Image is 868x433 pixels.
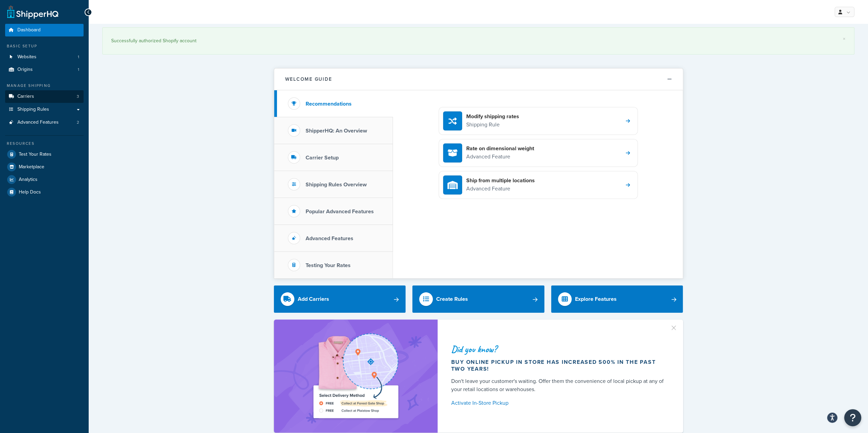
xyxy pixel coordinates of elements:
[5,90,84,103] li: Carriers
[5,141,84,146] div: Resources
[19,189,41,195] span: Help Docs
[298,294,329,304] div: Add Carriers
[451,377,667,393] div: Don't leave your customer's waiting. Offer them the convenience of local pickup at any of your re...
[466,184,535,193] p: Advanced Feature
[5,43,84,49] div: Basic Setup
[274,68,683,90] button: Welcome Guide
[306,235,353,242] h3: Advanced Features
[17,94,34,99] span: Carriers
[5,83,84,89] div: Manage Shipping
[5,63,84,76] a: Origins1
[5,173,84,186] a: Analytics
[551,285,683,313] a: Explore Features
[294,330,417,422] img: ad-shirt-map-b0359fc47e01cab431d101c4b569394f6a03f54285957d908178d52f29eb9668.png
[274,285,406,313] a: Add Carriers
[466,113,519,120] h4: Modify shipping rates
[5,161,84,173] a: Marketplace
[285,77,332,82] h2: Welcome Guide
[5,116,84,129] li: Advanced Features
[19,177,38,183] span: Analytics
[306,128,367,134] h3: ShipperHQ: An Overview
[843,36,845,42] a: ×
[5,51,84,63] a: Websites1
[466,145,534,152] h4: Rate on dimensional weight
[17,120,59,125] span: Advanced Features
[306,155,339,161] h3: Carrier Setup
[5,24,84,36] a: Dashboard
[5,186,84,198] a: Help Docs
[451,344,667,354] div: Did you know?
[844,409,861,426] button: Open Resource Center
[466,177,535,184] h4: Ship from multiple locations
[306,101,352,107] h3: Recommendations
[412,285,544,313] a: Create Rules
[19,164,44,170] span: Marketplace
[451,398,667,408] a: Activate In-Store Pickup
[77,120,79,125] span: 2
[78,54,79,60] span: 1
[19,152,52,157] span: Test Your Rates
[466,120,519,129] p: Shipping Rule
[466,152,534,161] p: Advanced Feature
[111,36,845,46] div: Successfully authorized Shopify account
[5,148,84,160] a: Test Your Rates
[17,54,36,60] span: Websites
[5,90,84,103] a: Carriers3
[306,262,351,268] h3: Testing Your Rates
[5,103,84,116] a: Shipping Rules
[78,67,79,73] span: 1
[17,67,33,73] span: Origins
[436,294,468,304] div: Create Rules
[306,182,367,188] h3: Shipping Rules Overview
[17,107,49,112] span: Shipping Rules
[17,27,41,33] span: Dashboard
[451,359,667,372] div: Buy online pickup in store has increased 500% in the past two years!
[5,51,84,63] li: Websites
[5,116,84,129] a: Advanced Features2
[77,94,79,99] span: 3
[575,294,617,304] div: Explore Features
[306,208,374,215] h3: Popular Advanced Features
[5,63,84,76] li: Origins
